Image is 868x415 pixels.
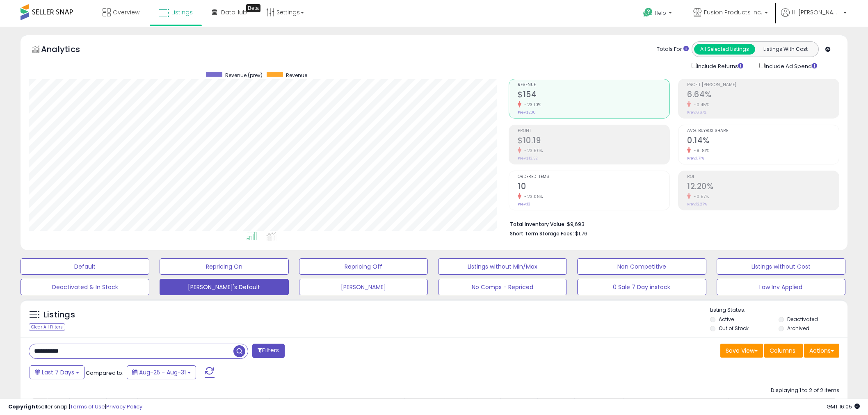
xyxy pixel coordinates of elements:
[691,148,710,154] small: -91.81%
[764,344,803,358] button: Columns
[42,368,74,376] span: Last 7 Days
[687,129,839,133] span: Avg. Buybox Share
[21,279,149,295] button: Deactivated & In Stock
[687,202,707,207] small: Prev: 12.27%
[719,325,749,332] label: Out of Stock
[781,8,847,27] a: Hi [PERSON_NAME]
[755,44,816,55] button: Listings With Cost
[225,72,263,79] span: Revenue (prev)
[160,258,288,275] button: Repricing On
[770,347,795,355] span: Columns
[113,8,139,16] span: Overview
[518,110,536,115] small: Prev: $200
[21,258,149,275] button: Default
[438,258,567,275] button: Listings without Min/Max
[70,403,105,410] a: Terms of Use
[8,403,38,410] strong: Copyright
[753,61,830,71] div: Include Ad Spend
[518,136,669,147] h2: $10.19
[694,44,755,55] button: All Selected Listings
[717,258,845,275] button: Listings without Cost
[518,83,669,87] span: Revenue
[685,61,753,71] div: Include Returns
[687,156,704,161] small: Prev: 1.71%
[657,46,689,53] div: Totals For
[518,202,530,207] small: Prev: 13
[127,365,196,379] button: Aug-25 - Aug-31
[687,90,839,101] h2: 6.64%
[438,279,567,295] button: No Comps - Repriced
[518,129,669,133] span: Profit
[246,4,260,12] div: Tooltip anchor
[30,365,85,379] button: Last 7 Days
[827,403,860,410] span: 2025-09-9 16:05 GMT
[787,325,809,332] label: Archived
[710,306,847,314] p: Listing States:
[717,279,845,295] button: Low Inv Applied
[510,230,574,237] b: Short Term Storage Fees:
[691,102,709,108] small: -0.45%
[771,387,839,394] div: Displaying 1 to 2 of 2 items
[687,182,839,193] h2: 12.20%
[577,279,706,295] button: 0 Sale 7 Day instock
[510,219,833,228] li: $9,693
[86,369,123,377] span: Compared to:
[637,1,680,27] a: Help
[171,8,193,16] span: Listings
[687,110,706,115] small: Prev: 6.67%
[804,344,839,358] button: Actions
[29,323,65,331] div: Clear All Filters
[521,148,543,154] small: -23.50%
[518,182,669,193] h2: 10
[720,344,763,358] button: Save View
[575,230,587,237] span: $1.76
[160,279,288,295] button: [PERSON_NAME]'s Default
[687,83,839,87] span: Profit [PERSON_NAME]
[518,90,669,101] h2: $154
[577,258,706,275] button: Non Competitive
[518,175,669,179] span: Ordered Items
[106,403,142,410] a: Privacy Policy
[299,258,428,275] button: Repricing Off
[286,72,307,79] span: Revenue
[687,175,839,179] span: ROI
[43,309,75,321] h5: Listings
[792,8,841,16] span: Hi [PERSON_NAME]
[521,102,541,108] small: -23.10%
[299,279,428,295] button: [PERSON_NAME]
[518,156,538,161] small: Prev: $13.32
[691,194,709,200] small: -0.57%
[643,7,653,18] i: Get Help
[510,221,566,228] b: Total Inventory Value:
[8,403,142,411] div: seller snap | |
[521,194,543,200] small: -23.08%
[787,316,818,323] label: Deactivated
[655,9,666,16] span: Help
[719,316,734,323] label: Active
[252,344,284,358] button: Filters
[139,368,186,376] span: Aug-25 - Aug-31
[221,8,247,16] span: DataHub
[687,136,839,147] h2: 0.14%
[41,43,96,57] h5: Analytics
[704,8,762,16] span: Fusion Products Inc.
